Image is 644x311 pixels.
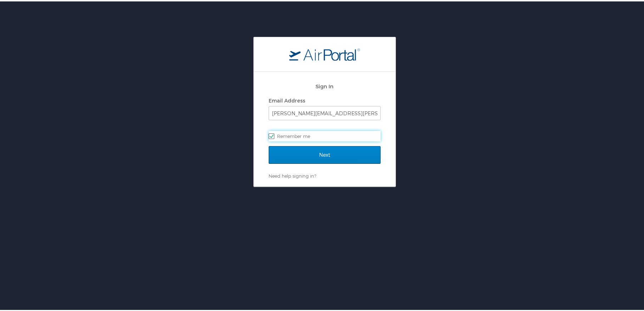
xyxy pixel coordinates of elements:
label: Email Address [269,96,305,102]
label: Remember me [269,129,381,140]
h2: Sign In [269,81,381,89]
a: Need help signing in? [269,172,316,177]
img: logo [289,46,360,59]
input: Next [269,145,381,162]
